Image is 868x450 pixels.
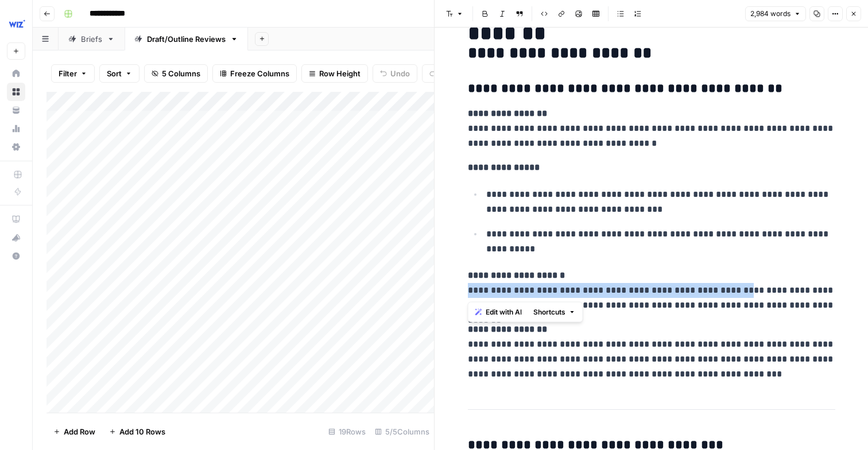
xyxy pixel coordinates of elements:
button: Freeze Columns [212,64,297,83]
span: Sort [107,68,122,79]
span: Filter [59,68,77,79]
span: 5 Columns [162,68,200,79]
div: Briefs [81,33,102,45]
a: Settings [7,138,25,156]
button: What's new? [7,228,25,247]
button: 5 Columns [144,64,208,83]
a: AirOps Academy [7,210,25,228]
button: Add 10 Rows [102,422,172,441]
button: Filter [51,64,95,83]
div: 19 Rows [324,422,370,441]
div: Draft/Outline Reviews [147,33,226,45]
span: Freeze Columns [230,68,289,79]
span: 2,984 words [750,9,790,19]
div: 5/5 Columns [370,422,434,441]
a: Your Data [7,101,25,119]
span: Undo [390,68,410,79]
a: Draft/Outline Reviews [125,28,248,51]
button: Workspace: Wiz [7,9,25,38]
button: Shortcuts [529,305,580,320]
img: Wiz Logo [7,13,28,34]
button: Undo [373,64,417,83]
a: Briefs [59,28,125,51]
span: Edit with AI [486,307,522,317]
button: Add Row [46,422,102,441]
div: What's new? [7,229,25,246]
button: Help + Support [7,247,25,265]
span: Add 10 Rows [119,426,165,437]
button: 2,984 words [745,6,806,21]
span: Shortcuts [533,307,565,317]
button: Edit with AI [471,305,526,320]
button: Sort [99,64,139,83]
span: Row Height [319,68,361,79]
button: Row Height [301,64,368,83]
a: Usage [7,119,25,138]
a: Home [7,64,25,83]
a: Browse [7,83,25,101]
span: Add Row [64,426,95,437]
